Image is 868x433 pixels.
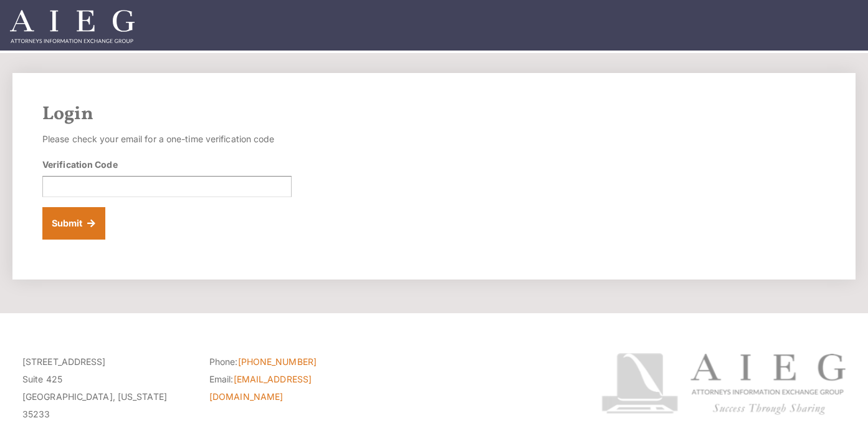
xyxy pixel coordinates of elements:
[209,353,378,371] li: Phone:
[42,158,118,171] label: Verification Code
[601,353,846,415] img: Attorneys Information Exchange Group logo
[209,371,378,406] li: Email:
[42,130,292,148] p: Please check your email for a one-time verification code
[42,103,826,125] h2: Login
[10,10,135,43] img: Attorneys Information Exchange Group
[22,353,191,423] p: [STREET_ADDRESS] Suite 425 [GEOGRAPHIC_DATA], [US_STATE] 35233
[42,207,105,240] button: Submit
[209,374,312,402] a: [EMAIL_ADDRESS][DOMAIN_NAME]
[238,356,317,367] a: [PHONE_NUMBER]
